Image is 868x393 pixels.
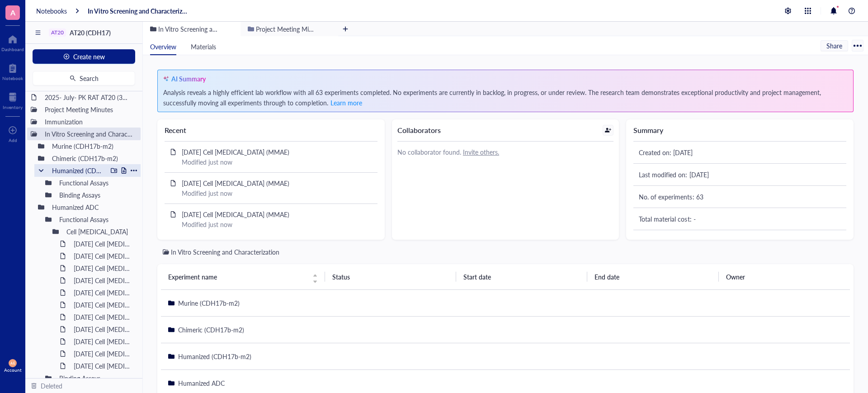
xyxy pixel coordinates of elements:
div: Binding Assays [55,372,137,384]
div: [DATE] Cell [MEDICAL_DATA] [70,262,137,275]
span: [DATE] Cell [MEDICAL_DATA] (MMAE) [182,210,289,219]
a: Notebooks [36,7,67,15]
div: No. of experiments: 63 [639,192,841,202]
th: Experiment name [161,264,325,289]
a: Inventory [3,90,23,110]
div: Humanized (CDH17b-m2) [48,164,107,177]
div: Immunization [41,115,137,128]
div: [DATE] Cell [MEDICAL_DATA] [70,311,137,323]
span: Humanized (CDH17b-m2) [178,352,251,361]
span: [DATE] Cell [MEDICAL_DATA] (MMAE) [182,179,289,188]
div: Last modified on: [DATE] [639,170,841,180]
div: Murine (CDH17b-m2) [48,140,137,152]
a: In Vitro Screening and Characterization [88,7,190,15]
button: Search [33,71,135,85]
span: AT20 (CDH17) [70,28,111,37]
div: Collaborators [397,125,441,136]
span: Materials [191,42,216,51]
div: Dashboard [1,47,24,52]
div: No collaborator found. [397,147,614,157]
div: Functional Assays [55,213,137,226]
div: Modified just now [182,219,372,229]
span: Learn more [330,98,362,107]
span: Humanized ADC [178,379,225,388]
span: Search [80,75,99,82]
div: [DATE] Cell [MEDICAL_DATA] [70,298,137,311]
span: Share [826,42,842,50]
span: Murine (CDH17b-m2) [178,298,240,308]
div: [DATE] Cell [MEDICAL_DATA] (MMAE) [70,347,137,360]
u: Invite others. [463,147,499,156]
th: Owner [719,264,850,289]
div: Functional Assays [55,176,137,189]
div: Analysis reveals a highly efficient lab workflow with all 63 experiments completed. No experiment... [163,87,848,108]
div: [DATE] Cell [MEDICAL_DATA] [70,360,137,372]
div: [DATE] Cell [MEDICAL_DATA] (MMAE) [70,335,137,348]
div: In Vitro Screening and Characterization [41,128,137,140]
div: Account [4,367,22,373]
div: [DATE] Cell [MEDICAL_DATA] [70,250,137,262]
span: Create new [73,53,105,60]
div: Add [9,137,17,143]
div: [DATE] Cell [MEDICAL_DATA] [70,274,137,287]
div: Created on: [DATE] [639,147,841,157]
div: Total material cost: - [639,214,841,224]
div: [DATE] Cell [MEDICAL_DATA] [70,237,137,250]
div: 2025- July- PK RAT AT20 (3mg/kg; 6mg/kg & 9mg/kg) [41,91,137,104]
div: In Vitro Screening and Characterization [171,247,279,257]
div: Inventory [3,104,23,110]
div: Deleted [41,381,62,391]
span: Overview [150,42,176,51]
th: End date [587,264,718,289]
span: [DATE] Cell [MEDICAL_DATA] (MMAE) [182,147,289,156]
div: Notebook [2,76,23,81]
span: Experiment name [168,272,307,282]
div: Chimeric (CDH17b-m2) [48,152,137,165]
div: [DATE] Cell [MEDICAL_DATA] [70,286,137,299]
div: Modified just now [182,157,372,167]
div: Binding Assays [55,189,137,201]
th: Status [325,264,456,289]
div: Modified just now [182,188,372,198]
div: Project Meeting Minutes [41,103,137,116]
div: [DATE] Cell [MEDICAL_DATA] (MMAE) [70,323,137,336]
a: Notebook [2,61,23,81]
div: Humanized ADC [48,201,137,213]
div: Summary [633,125,846,136]
button: Create new [33,49,135,64]
span: A [10,7,15,18]
span: AE [10,361,15,365]
span: Chimeric (CDH17b-m2) [178,325,244,334]
div: AT20 [51,29,64,36]
a: Dashboard [1,32,24,52]
button: Learn more [330,97,363,108]
div: Recent [165,125,377,136]
div: Cell [MEDICAL_DATA] [62,225,137,238]
div: AI Summary [171,74,206,84]
button: Share [821,40,848,51]
th: Start date [456,264,587,289]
